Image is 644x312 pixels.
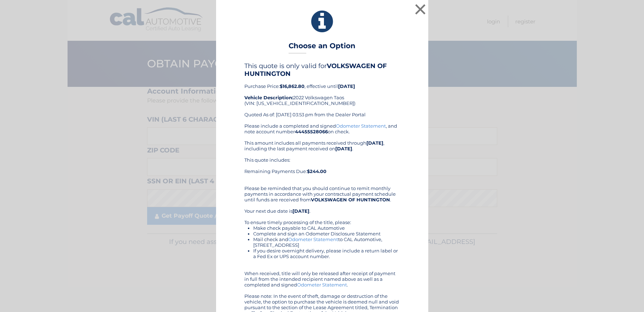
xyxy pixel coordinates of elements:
li: Complete and sign an Odometer Disclosure Statement [253,231,400,236]
b: [DATE] [338,83,355,89]
b: VOLKSWAGEN OF HUNTINGTON [244,62,387,78]
li: Make check payable to CAL Automotive [253,225,400,231]
strong: Vehicle Description: [244,95,293,100]
b: $244.00 [307,168,326,174]
div: This quote includes: Remaining Payments Due: [244,157,400,180]
b: $16,862.80 [280,83,304,89]
b: [DATE] [292,208,309,214]
b: [DATE] [366,140,383,146]
button: × [413,2,428,16]
h4: This quote is only valid for [244,62,400,78]
li: Mail check and to CAL Automotive, [STREET_ADDRESS] [253,236,400,248]
b: 44455528066 [295,129,328,134]
div: Purchase Price: , effective until 2022 Volkswagen Taos (VIN: [US_VEHICLE_IDENTIFICATION_NUMBER]) ... [244,62,400,123]
a: Odometer Statement [288,236,338,242]
b: [DATE] [335,146,352,151]
b: VOLKSWAGEN OF HUNTINGTON [311,197,390,202]
li: If you desire overnight delivery, please include a return label or a Fed Ex or UPS account number. [253,248,400,259]
a: Odometer Statement [297,282,347,288]
a: Odometer Statement [336,123,386,129]
h3: Choose an Option [289,41,355,54]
